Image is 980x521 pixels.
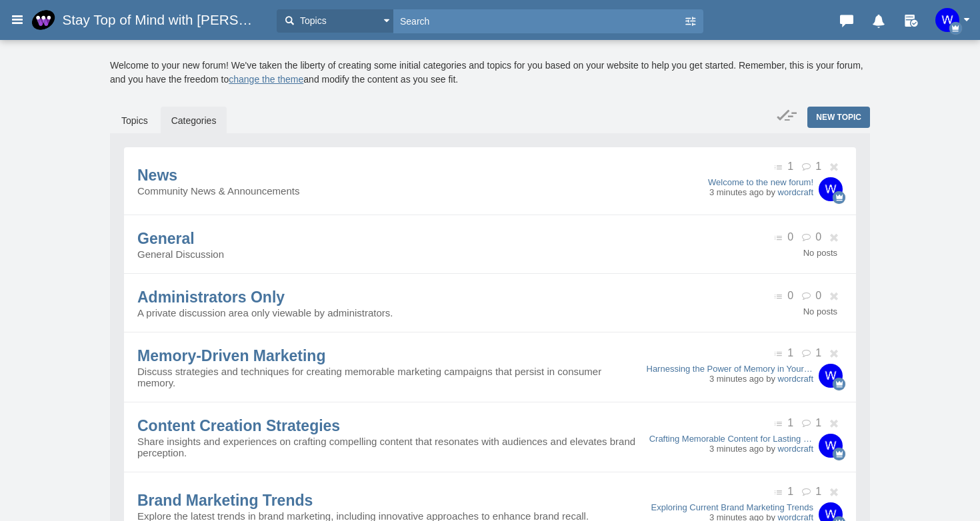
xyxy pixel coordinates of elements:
[651,502,813,512] a: Exploring Current Brand Marketing Trends
[815,231,821,243] span: 0
[778,444,813,454] a: wordcraft
[935,8,959,32] img: PbAAAABklEQVQDAExMmO15A2aYAAAAAElFTkSuQmCC
[819,177,843,201] img: PbAAAABklEQVQDAExMmO15A2aYAAAAAElFTkSuQmCC
[137,492,313,509] a: Brand Marketing Trends
[111,107,159,135] a: Topics
[815,486,821,497] span: 1
[137,288,285,306] a: Administrators Only
[393,9,683,33] input: Search
[815,347,821,358] span: 1
[137,347,325,364] a: Memory-Driven Marketing
[647,364,814,374] a: Harnessing the Power of Memory in Your Marketing
[297,14,327,28] span: Topics
[778,374,813,384] a: wordcraft
[229,74,303,85] a: change the theme
[787,486,793,497] span: 1
[815,417,821,428] span: 1
[137,230,195,247] a: General
[709,187,764,197] time: 3 minutes ago
[277,9,393,33] button: Topics
[709,444,764,454] time: 3 minutes ago
[815,161,821,172] span: 1
[31,8,270,32] a: Stay Top of Mind with [PERSON_NAME]
[787,417,793,428] span: 1
[787,290,793,301] span: 0
[137,167,177,184] a: News
[161,107,227,135] a: Categories
[709,374,764,384] time: 3 minutes ago
[787,161,793,172] span: 1
[31,8,62,32] img: 180e6256-713f-4690-92d6-b7694d4c4e8b.png
[708,177,813,187] a: Welcome to the new forum!
[815,290,821,301] span: 0
[649,434,813,444] a: Crafting Memorable Content for Lasting Impact
[807,107,870,128] a: New Topic
[778,187,813,197] a: wordcraft
[787,231,793,243] span: 0
[62,12,270,28] span: Stay Top of Mind with [PERSON_NAME]
[819,434,843,458] img: PbAAAABklEQVQDAExMmO15A2aYAAAAAElFTkSuQmCC
[816,113,861,122] span: New Topic
[110,59,870,87] div: Welcome to your new forum! We've taken the liberty of creating some initial categories and topics...
[137,417,340,434] a: Content Creation Strategies
[819,364,843,388] img: PbAAAABklEQVQDAExMmO15A2aYAAAAAElFTkSuQmCC
[787,347,793,358] span: 1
